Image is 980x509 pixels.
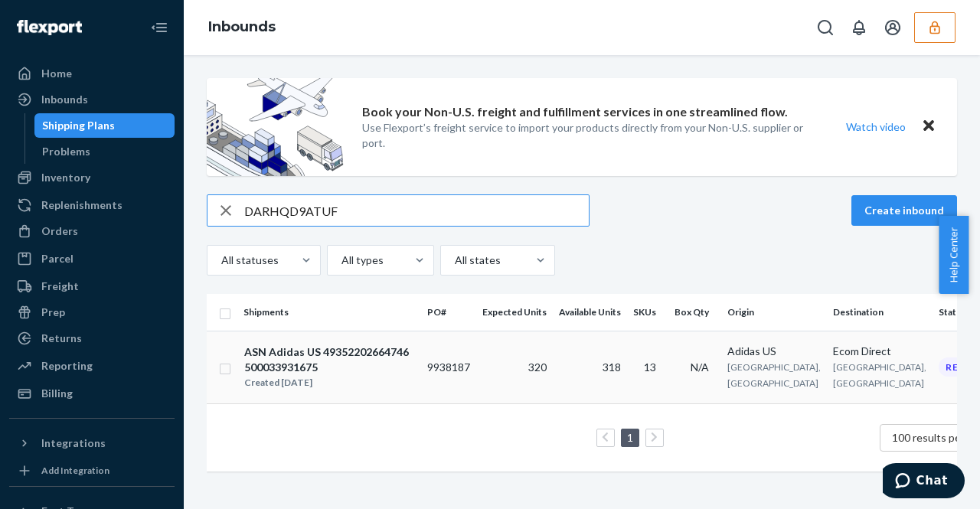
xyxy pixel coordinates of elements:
[9,381,175,406] a: Billing
[919,116,939,138] button: Close
[41,386,73,401] div: Billing
[691,361,709,374] span: N/A
[9,354,175,378] a: Reporting
[41,279,79,294] div: Freight
[851,195,957,226] button: Create inbound
[41,251,73,266] div: Parcel
[244,375,414,390] div: Created [DATE]
[9,431,175,455] button: Integrations
[476,294,553,331] th: Expected Units
[340,253,341,268] input: All types
[144,12,175,43] button: Close Navigation
[196,5,288,50] ol: breadcrumbs
[939,216,969,294] button: Help Center
[41,436,106,451] div: Integrations
[41,305,65,320] div: Prep
[668,294,721,331] th: Box Qty
[9,87,175,112] a: Inbounds
[41,331,82,346] div: Returns
[9,326,175,351] a: Returns
[827,294,933,331] th: Destination
[41,66,72,81] div: Home
[833,344,926,359] div: Ecom Direct
[528,361,547,374] span: 320
[836,116,916,138] button: Watch video
[421,331,476,403] td: 9938187
[42,118,115,133] div: Shipping Plans
[9,300,175,325] a: Prep
[244,344,414,375] div: ASN Adidas US 49352202664746 500033931675
[9,219,175,243] a: Orders
[877,12,908,43] button: Open account menu
[362,103,788,121] p: Book your Non-U.S. freight and fulfillment services in one streamlined flow.
[833,361,926,389] span: [GEOGRAPHIC_DATA], [GEOGRAPHIC_DATA]
[41,92,88,107] div: Inbounds
[9,246,175,271] a: Parcel
[17,20,82,35] img: Flexport logo
[41,224,78,239] div: Orders
[9,274,175,299] a: Freight
[41,197,122,213] div: Replenishments
[220,253,221,268] input: All statuses
[41,170,90,185] div: Inventory
[208,18,276,35] a: Inbounds
[237,294,421,331] th: Shipments
[624,431,636,444] a: Page 1 is your current page
[41,358,93,374] div: Reporting
[844,12,874,43] button: Open notifications
[41,464,109,477] div: Add Integration
[553,294,627,331] th: Available Units
[721,294,827,331] th: Origin
[9,61,175,86] a: Home
[42,144,90,159] div: Problems
[34,139,175,164] a: Problems
[9,165,175,190] a: Inventory
[421,294,476,331] th: PO#
[453,253,455,268] input: All states
[727,344,821,359] div: Adidas US
[362,120,818,151] p: Use Flexport’s freight service to import your products directly from your Non-U.S. supplier or port.
[883,463,965,501] iframe: Opens a widget where you can chat to one of our agents
[603,361,621,374] span: 318
[244,195,589,226] input: Search inbounds by name, destination, msku...
[627,294,668,331] th: SKUs
[810,12,841,43] button: Open Search Box
[9,193,175,217] a: Replenishments
[9,462,175,480] a: Add Integration
[644,361,656,374] span: 13
[34,113,175,138] a: Shipping Plans
[727,361,821,389] span: [GEOGRAPHIC_DATA], [GEOGRAPHIC_DATA]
